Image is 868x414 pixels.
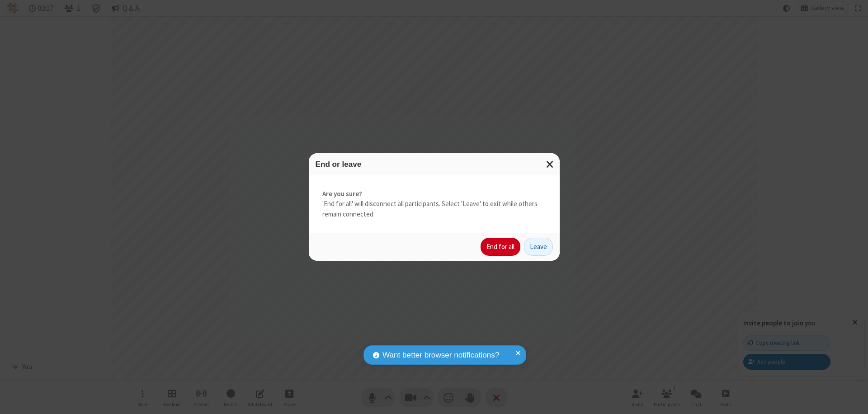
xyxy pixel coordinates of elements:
strong: Are you sure? [322,189,546,199]
h3: End or leave [316,160,553,169]
button: End for all [481,238,520,256]
span: Want better browser notifications? [382,349,499,361]
button: Close modal [541,153,560,175]
button: Leave [524,238,553,256]
div: 'End for all' will disconnect all participants. Select 'Leave' to exit while others remain connec... [309,175,560,233]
